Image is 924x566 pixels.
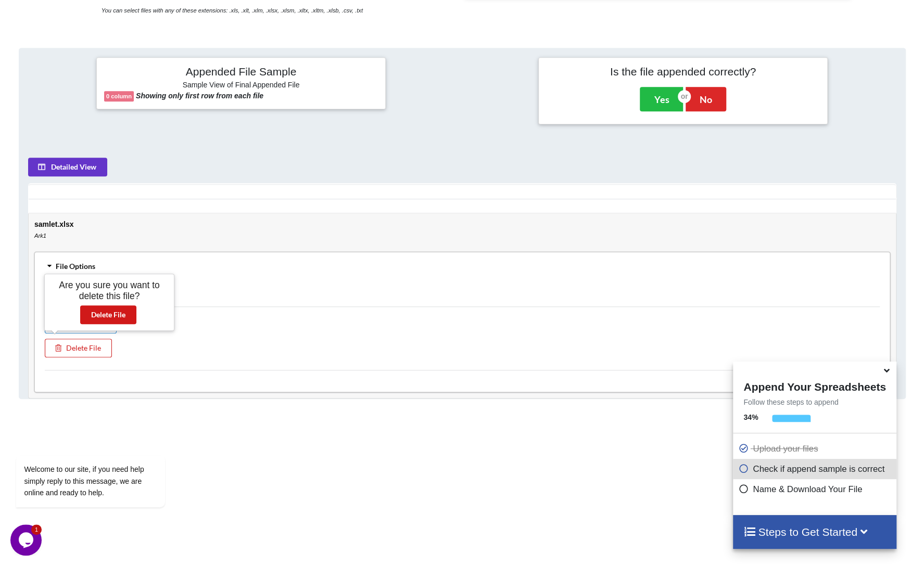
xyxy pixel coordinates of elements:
[738,462,893,475] p: Check if append sample is correct
[10,524,44,556] iframe: chat widget
[37,255,887,277] div: File Options
[743,413,758,421] b: 34 %
[104,81,378,91] h6: Sample View of Final Appended File
[136,92,263,100] b: Showing only first row from each file
[733,378,896,393] h4: Append Your Spreadsheets
[29,213,896,398] td: samlet.xlsx
[45,339,112,357] button: Delete File
[45,315,117,333] button: File Options
[106,93,132,99] b: 0 column
[686,87,726,111] button: No
[743,525,885,538] h4: Steps to Get Started
[738,442,893,455] p: Upload your files
[640,87,683,111] button: Yes
[52,280,167,302] h5: Are you sure you want to delete this file?
[102,7,363,14] i: You can select files with any of these extensions: .xls, .xlt, .xlm, .xlsx, .xlsm, .xltx, .xltm, ...
[738,483,893,496] p: Name & Download Your File
[80,305,136,324] button: Delete File
[34,233,46,239] i: Ark1
[28,158,107,176] button: Detailed View
[733,397,896,407] p: Follow these steps to append
[546,65,820,78] h4: Is the file appended correctly?
[104,65,378,80] h4: Appended File Sample
[10,361,198,519] iframe: chat widget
